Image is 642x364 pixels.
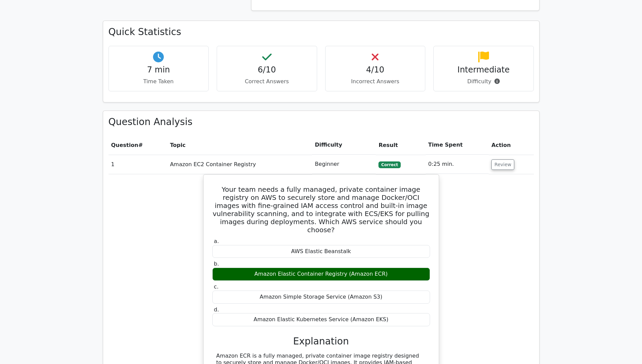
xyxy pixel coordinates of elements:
[331,65,420,75] h4: 4/10
[212,291,430,304] div: Amazon Simple Storage Service (Amazon S3)
[212,268,430,281] div: Amazon Elastic Container Registry (Amazon ECR)
[214,261,219,267] span: b.
[114,78,203,86] p: Time Taken
[212,245,430,258] div: AWS Elastic Beanstalk
[312,155,376,174] td: Beginner
[212,185,431,234] h5: Your team needs a fully managed, private container image registry on AWS to securely store and ma...
[222,65,311,75] h4: 6/10
[167,155,312,174] td: Amazon EC2 Container Registry
[331,78,420,86] p: Incorrect Answers
[426,135,489,155] th: Time Spent
[491,159,514,170] button: Review
[212,313,430,326] div: Amazon Elastic Kubernetes Service (Amazon EKS)
[426,155,489,174] td: 0:25 min.
[109,155,167,174] td: 1
[167,135,312,155] th: Topic
[109,26,534,38] h3: Quick Statistics
[111,142,139,148] span: Question
[216,336,426,347] h3: Explanation
[222,78,311,86] p: Correct Answers
[214,306,219,313] span: d.
[214,283,219,290] span: c.
[439,65,528,75] h4: Intermediate
[109,116,534,128] h3: Question Analysis
[114,65,203,75] h4: 7 min
[312,135,376,155] th: Difficulty
[109,135,167,155] th: #
[378,161,400,168] span: Correct
[376,135,425,155] th: Result
[439,78,528,86] p: Difficulty
[489,135,533,155] th: Action
[214,238,219,244] span: a.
